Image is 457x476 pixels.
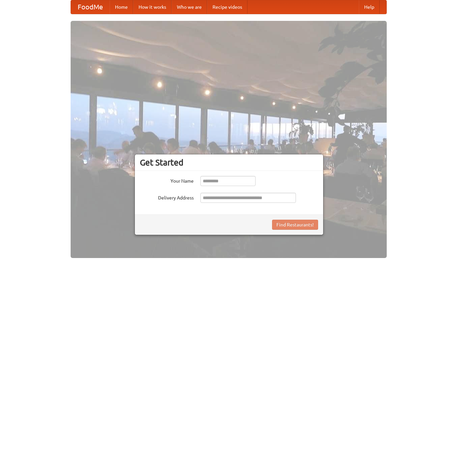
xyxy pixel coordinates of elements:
[140,176,194,184] label: Your Name
[140,157,318,168] h3: Get Started
[140,193,194,201] label: Delivery Address
[133,0,172,14] a: How it works
[272,220,318,230] button: Find Restaurants!
[359,0,380,14] a: Help
[71,0,110,14] a: FoodMe
[172,0,207,14] a: Who we are
[110,0,133,14] a: Home
[207,0,247,14] a: Recipe videos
